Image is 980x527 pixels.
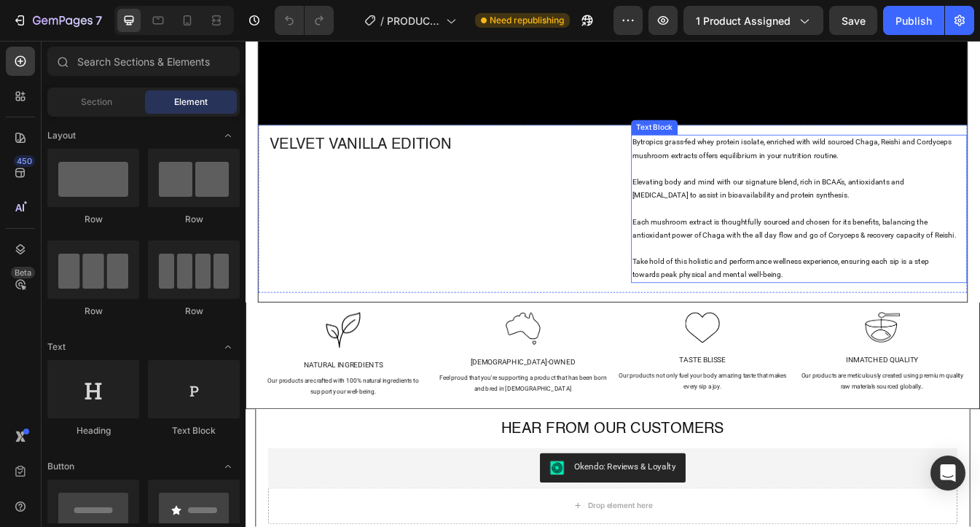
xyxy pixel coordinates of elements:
[12,378,221,397] h2: Natural Ingredients
[460,256,846,287] p: Take hold of this holistic and performance wellness experience, ensuring each sip is a step towar...
[654,391,863,421] div: Our products are meticulously created using premium quality raw materials sourced globally..
[930,456,965,491] div: Open Intercom Messenger
[654,371,863,390] h2: Inmatched Quality
[440,372,648,391] h2: Taste Blisse
[895,13,932,28] div: Publish
[829,6,877,35] button: Save
[216,455,240,478] span: Toggle open
[216,335,240,359] span: Toggle open
[696,13,791,28] span: 1 product assigned
[462,97,511,110] div: Text Block
[227,374,435,393] h2: [DEMOGRAPHIC_DATA]-Owned
[683,6,823,35] button: 1 product assigned
[737,324,779,359] img: Alt image
[490,14,564,27] span: Need republishing
[523,324,565,360] img: Alt image
[227,394,435,423] div: Feel proud that you're supporting a product that has been born and bred in [DEMOGRAPHIC_DATA]
[148,305,240,318] div: Row
[350,491,524,526] button: Okendo: Reviews & Loyalty
[246,41,980,527] iframe: Design area
[883,6,944,35] button: Publish
[12,397,221,426] div: Our products are crafted with 100% natural ingredients to support your well-being.
[310,324,351,362] img: Alt image
[14,155,35,167] div: 450
[174,95,208,109] span: Element
[47,460,74,473] span: Button
[11,267,35,278] div: Beta
[387,13,440,28] span: PRODUCT PAGE VELVET VANILLA
[460,114,846,145] p: Bytropics grass-fed whey protein isolate, enriched with wild sourced Chaga, Reishi and Cordyceps ...
[148,424,240,437] div: Text Block
[47,129,76,142] span: Layout
[95,324,137,366] img: Alt image
[47,424,139,437] div: Heading
[391,500,512,515] div: Okendo: Reviews & Loyalty
[47,305,139,318] div: Row
[47,47,240,76] input: Search Sections & Elements
[460,161,846,192] p: Elevating body and mind with our signature blend, rich in BCAA’s, antioxidants and [MEDICAL_DATA]...
[148,213,240,226] div: Row
[47,213,139,226] div: Row
[81,95,112,109] span: Section
[362,500,380,518] img: CNKRrIWatfoCEAE=.png
[842,15,866,27] span: Save
[6,6,109,35] button: 7
[216,124,240,147] span: Toggle open
[47,340,66,354] span: Text
[460,208,846,240] p: Each mushroom extract is thoughtfully sourced and chosen for its benefits, balancing the antioxid...
[380,13,384,28] span: /
[440,391,648,421] div: Our products not only fuel your body amazing taste that makes every sip a joy.
[95,12,102,29] p: 7
[275,6,334,35] div: Undo/Redo
[27,450,847,476] h2: Hear from Our Customers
